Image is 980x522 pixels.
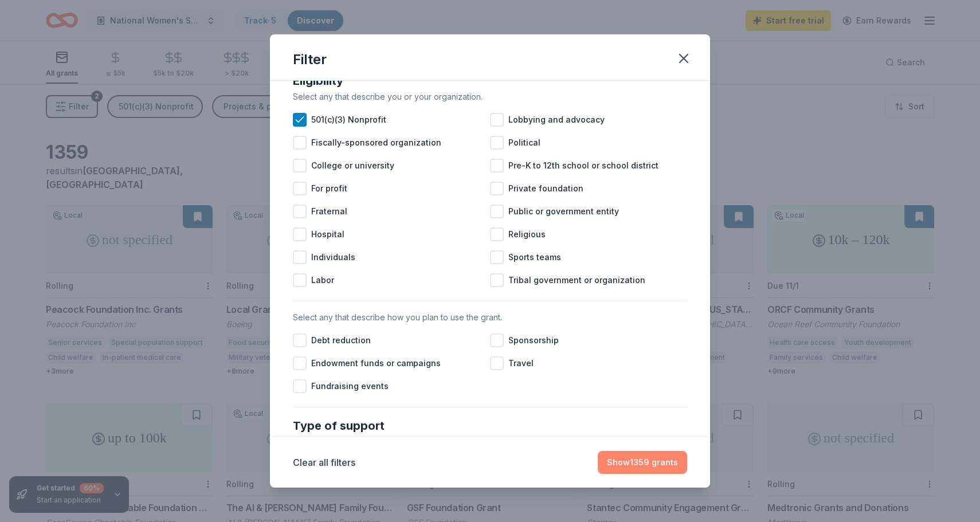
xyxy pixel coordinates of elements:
span: Religious [508,227,546,241]
span: Lobbying and advocacy [508,113,605,127]
span: Travel [508,356,534,370]
span: Fraternal [311,205,347,218]
div: Select any that describe you or your organization. [293,90,687,104]
span: 501(c)(3) Nonprofit [311,113,386,127]
div: Type of support [293,417,687,435]
div: Select the type of support that you're looking for. [293,435,687,449]
span: Hospital [311,227,344,241]
span: Fiscally-sponsored organization [311,136,441,150]
span: Individuals [311,250,355,264]
span: Public or government entity [508,205,619,218]
button: Show1359 grants [598,451,687,474]
span: For profit [311,182,347,195]
span: Sports teams [508,250,561,264]
span: Pre-K to 12th school or school district [508,159,658,172]
span: College or university [311,159,394,172]
span: Endowment funds or campaigns [311,356,441,370]
button: Clear all filters [293,456,355,469]
span: Fundraising events [311,379,389,393]
div: Select any that describe how you plan to use the grant. [293,311,687,324]
span: Political [508,136,540,150]
span: Tribal government or organization [508,273,645,287]
span: Sponsorship [508,333,559,347]
span: Debt reduction [311,333,371,347]
span: Labor [311,273,334,287]
div: Eligibility [293,72,687,90]
div: Filter [293,50,327,69]
span: Private foundation [508,182,583,195]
